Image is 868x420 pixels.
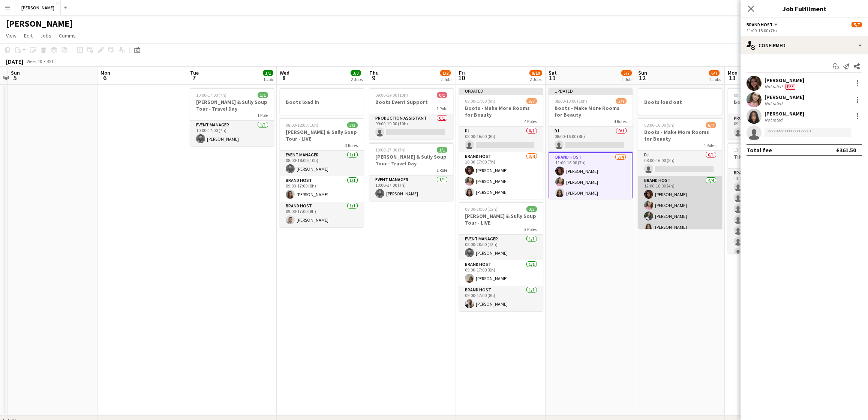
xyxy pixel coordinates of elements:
[614,118,627,124] span: 4 Roles
[459,127,543,152] app-card-role: DJ0/108:00-16:00 (8h)
[25,58,43,64] span: Week 40
[638,151,722,176] app-card-role: DJ0/108:00-16:00 (8h)
[728,99,812,105] h3: Boots Event Support
[459,88,543,199] div: Updated08:00-17:00 (9h)5/7Boots - Make More Rooms for Beauty4 RolesDJ0/108:00-16:00 (8h) Brand Ho...
[280,202,364,227] app-card-role: Brand Host1/109:00-17:00 (8h)[PERSON_NAME]
[368,73,379,82] span: 9
[99,73,110,82] span: 6
[280,88,364,115] app-job-card: Boots load in
[637,73,647,82] span: 12
[459,69,465,76] span: Fri
[257,112,268,118] span: 1 Role
[852,22,862,27] span: 5/7
[786,84,795,90] span: Fee
[279,73,289,82] span: 8
[727,73,738,82] span: 13
[741,36,868,54] div: Confirmed
[263,70,273,76] span: 1/1
[46,58,54,64] div: BST
[190,69,199,76] span: Tue
[6,32,16,39] span: View
[765,84,784,90] div: Not rated
[784,84,797,90] div: Crew has different fees then in role
[459,105,543,118] h3: Boots - Make More Rooms for Beauty
[196,92,226,98] span: 10:00-17:00 (7h)
[11,69,20,76] span: Sun
[369,175,453,201] app-card-role: Event Manager1/110:00-17:00 (7h)[PERSON_NAME]
[15,0,61,15] button: [PERSON_NAME]
[280,176,364,202] app-card-role: Brand Host1/109:00-17:00 (8h)[PERSON_NAME]
[40,32,51,39] span: Jobs
[189,73,199,82] span: 7
[728,88,812,139] app-job-card: 09:00-19:00 (10h)0/1Boots Event Support1 RoleProduction Assistant0/109:00-19:00 (10h)
[351,70,361,76] span: 3/3
[644,122,675,128] span: 08:00-16:00 (8h)
[622,76,631,82] div: 1 Job
[440,70,451,76] span: 1/2
[280,99,364,105] h3: Boots load in
[100,69,110,76] span: Mon
[437,147,447,153] span: 1/1
[728,169,812,270] app-card-role: Brand Host0/813:00-15:00 (2h)
[549,69,557,76] span: Sat
[369,99,453,105] h3: Boots Event Support
[555,98,587,104] span: 08:00-18:00 (10h)
[59,32,76,39] span: Comms
[638,99,722,105] h3: Boots load out
[459,202,543,311] app-job-card: 08:00-20:00 (12h)3/3[PERSON_NAME] & Sully Soup Tour - LIVE3 RolesEvent Manager1/108:00-20:00 (12h...
[280,69,289,76] span: Wed
[459,213,543,226] h3: [PERSON_NAME] & Sully Soup Tour - LIVE
[375,92,408,98] span: 09:00-19:00 (10h)
[529,70,542,76] span: 8/10
[280,118,364,227] app-job-card: 08:00-18:00 (10h)3/3[PERSON_NAME] & Sully Soup Tour - LIVE3 RolesEvent Manager1/108:00-18:00 (10h...
[280,129,364,142] h3: [PERSON_NAME] & Sully Soup Tour - LIVE
[369,69,379,76] span: Thu
[459,235,543,260] app-card-role: Event Manager1/108:00-20:00 (12h)[PERSON_NAME]
[286,122,318,128] span: 08:00-18:00 (10h)
[190,121,274,146] app-card-role: Event Manager1/110:00-17:00 (7h)[PERSON_NAME]
[21,31,36,40] a: Edit
[549,88,633,199] app-job-card: Updated08:00-18:00 (10h)5/7Boots - Make More Rooms for Beauty4 RolesDJ0/108:00-16:00 (8h) Brand H...
[526,206,537,212] span: 3/3
[465,206,498,212] span: 08:00-20:00 (12h)
[616,98,627,104] span: 5/7
[765,117,784,123] div: Not rated
[351,76,363,82] div: 2 Jobs
[190,88,274,146] app-job-card: 10:00-17:00 (7h)1/1[PERSON_NAME] & Sully Soup Tour - Travel Day1 RoleEvent Manager1/110:00-17:00 ...
[437,92,447,98] span: 0/1
[621,70,632,76] span: 5/7
[549,127,633,152] app-card-role: DJ0/108:00-16:00 (8h)
[741,4,868,13] h3: Job Fulfilment
[549,105,633,118] h3: Boots - Make More Rooms for Beauty
[190,99,274,112] h3: [PERSON_NAME] & Sully Soup Tour - Travel Day
[638,69,647,76] span: Sun
[638,129,722,142] h3: Boots - Make More Rooms for Beauty
[459,286,543,311] app-card-role: Brand Host1/109:00-17:00 (8h)[PERSON_NAME]
[836,146,856,154] div: £361.50
[526,98,537,104] span: 5/7
[728,142,812,253] app-job-card: 13:00-15:00 (2h)1/9Tik Tok - Creators Summit2 RolesBrand Host0/813:00-15:00 (2h)
[6,18,73,29] h1: [PERSON_NAME]
[458,73,465,82] span: 10
[436,106,447,111] span: 1 Role
[765,77,804,84] div: [PERSON_NAME]
[375,147,406,153] span: 10:00-17:00 (7h)
[24,32,33,39] span: Edit
[369,142,453,201] app-job-card: 10:00-17:00 (7h)1/1[PERSON_NAME] & Sully Soup Tour - Travel Day1 RoleEvent Manager1/110:00-17:00 ...
[765,110,804,117] div: [PERSON_NAME]
[747,22,773,27] span: Brand Host
[706,122,716,128] span: 6/7
[459,260,543,286] app-card-role: Brand Host1/109:00-17:00 (8h)[PERSON_NAME]
[459,152,543,210] app-card-role: Brand Host3/410:00-17:00 (7h)[PERSON_NAME][PERSON_NAME][PERSON_NAME]
[369,153,453,167] h3: [PERSON_NAME] & Sully Soup Tour - Travel Day
[3,31,19,40] a: View
[765,100,784,106] div: Not rated
[258,92,268,98] span: 1/1
[734,147,764,153] span: 13:00-15:00 (2h)
[524,118,537,124] span: 4 Roles
[734,92,766,98] span: 09:00-19:00 (10h)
